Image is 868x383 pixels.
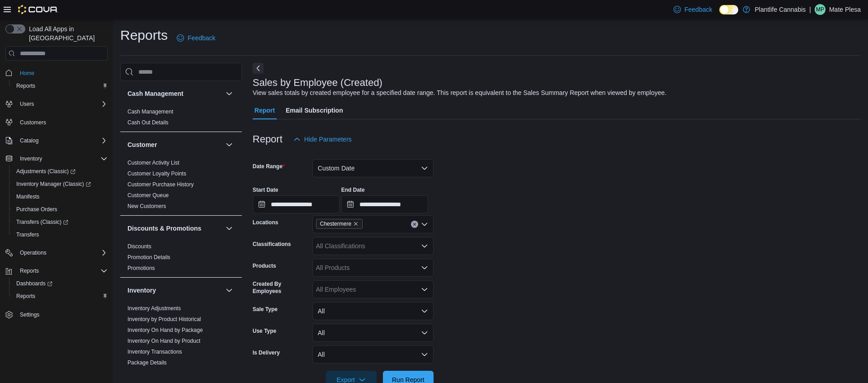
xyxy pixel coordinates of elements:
[16,265,42,276] button: Reports
[816,4,824,15] span: MP
[127,348,182,355] span: Inventory Transactions
[253,63,264,74] button: Next
[127,160,179,166] a: Customer Activity List
[127,265,155,271] a: Promotions
[127,359,167,366] a: Package Details
[120,241,242,277] div: Discounts & Promotions
[719,5,738,14] input: Dark Mode
[20,100,34,108] span: Users
[16,153,46,164] button: Inventory
[16,265,108,276] span: Reports
[16,193,39,200] span: Manifests
[670,0,716,19] a: Feedback
[755,4,806,15] p: Plantlife Cannabis
[13,179,108,189] span: Inventory Manager (Classic)
[2,66,111,79] button: Home
[127,140,222,149] button: Customer
[127,243,151,250] a: Discounts
[253,306,278,313] label: Sale Type
[255,101,275,119] span: Report
[16,168,75,175] span: Adjustments (Classic)
[353,221,359,227] button: Remove Chestermere from selection in this group
[2,116,111,129] button: Customers
[16,231,39,238] span: Transfers
[2,98,111,110] button: Users
[173,29,219,47] a: Feedback
[127,254,170,261] span: Promotion Details
[304,135,352,144] span: Hide Parameters
[421,286,428,293] button: Open list of options
[341,186,365,194] label: End Date
[13,80,39,91] a: Reports
[312,324,434,342] button: All
[127,89,184,98] h3: Cash Management
[2,308,111,321] button: Settings
[312,302,434,320] button: All
[13,80,108,91] span: Reports
[127,89,222,98] button: Cash Management
[127,119,169,126] span: Cash Out Details
[127,305,181,312] a: Inventory Adjustments
[411,221,418,228] button: Clear input
[127,338,200,344] a: Inventory On Hand by Product
[290,130,355,148] button: Hide Parameters
[127,159,179,166] span: Customer Activity List
[13,217,72,227] a: Transfers (Classic)
[16,293,35,300] span: Reports
[127,192,169,199] a: Customer Queue
[16,68,38,79] a: Home
[16,135,108,146] span: Catalog
[127,224,222,233] button: Discounts & Promotions
[16,309,108,320] span: Settings
[127,337,200,345] span: Inventory On Hand by Product
[2,152,111,165] button: Inventory
[127,349,182,355] a: Inventory Transactions
[13,291,108,302] span: Reports
[127,192,169,199] span: Customer Queue
[127,181,194,188] span: Customer Purchase History
[20,155,42,162] span: Inventory
[9,203,111,216] button: Purchase Orders
[13,229,42,240] a: Transfers
[127,203,166,210] span: New Customers
[2,265,111,277] button: Reports
[127,326,203,334] span: Inventory On Hand by Package
[127,203,166,209] a: New Customers
[684,5,712,14] span: Feedback
[815,4,826,15] div: Mate Plesa
[253,262,276,270] label: Products
[127,286,222,295] button: Inventory
[224,285,235,296] button: Inventory
[9,165,111,178] a: Adjustments (Classic)
[5,62,108,345] nav: Complex example
[127,316,201,322] a: Inventory by Product Historical
[16,247,108,258] span: Operations
[13,278,108,289] span: Dashboards
[127,224,201,233] h3: Discounts & Promotions
[127,359,167,366] span: Package Details
[20,70,34,77] span: Home
[16,206,57,213] span: Purchase Orders
[253,219,278,226] label: Locations
[2,246,111,259] button: Operations
[9,80,111,92] button: Reports
[253,241,291,248] label: Classifications
[16,180,91,188] span: Inventory Manager (Classic)
[16,247,50,258] button: Operations
[20,249,47,256] span: Operations
[9,228,111,241] button: Transfers
[25,24,108,43] span: Load All Apps in [GEOGRAPHIC_DATA]
[16,67,108,78] span: Home
[127,316,201,323] span: Inventory by Product Historical
[13,191,108,202] span: Manifests
[224,88,235,99] button: Cash Management
[13,229,108,240] span: Transfers
[127,181,194,188] a: Customer Purchase History
[127,305,181,312] span: Inventory Adjustments
[13,291,39,302] a: Reports
[127,265,155,272] span: Promotions
[16,117,50,128] a: Customers
[18,5,58,14] img: Cova
[9,216,111,228] a: Transfers (Classic)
